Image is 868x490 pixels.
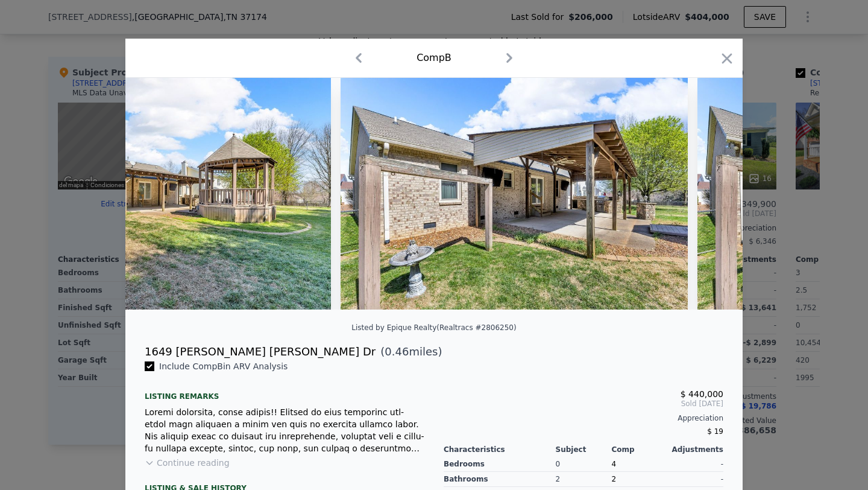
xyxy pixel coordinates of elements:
[611,445,667,454] div: Comp
[444,399,723,409] span: Sold [DATE]
[681,389,723,399] span: $ 440,000
[667,472,723,487] div: -
[385,345,409,358] span: 0.46
[351,323,516,332] div: Listed by Epique Realty (Realtracs #2806250)
[556,457,612,472] div: 0
[154,361,292,371] span: Include Comp B in ARV Analysis
[611,472,667,487] div: 2
[707,427,723,436] span: $ 19
[417,51,451,65] div: Comp B
[145,382,424,401] div: Listing remarks
[444,472,556,487] div: Bathrooms
[145,406,424,454] div: Loremi dolorsita, conse adipis!! Elitsed do eius temporinc utl-etdol magn aliquaen a minim ven qu...
[444,413,723,423] div: Appreciation
[556,445,612,454] div: Subject
[444,445,556,454] div: Characteristics
[145,457,230,469] button: Continue reading
[667,457,723,472] div: -
[145,343,376,360] div: 1649 [PERSON_NAME] [PERSON_NAME] Dr
[376,343,442,360] span: ( miles)
[667,445,723,454] div: Adjustments
[444,457,556,472] div: Bedrooms
[556,472,612,487] div: 2
[341,78,688,310] img: Property Img
[611,460,616,468] span: 4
